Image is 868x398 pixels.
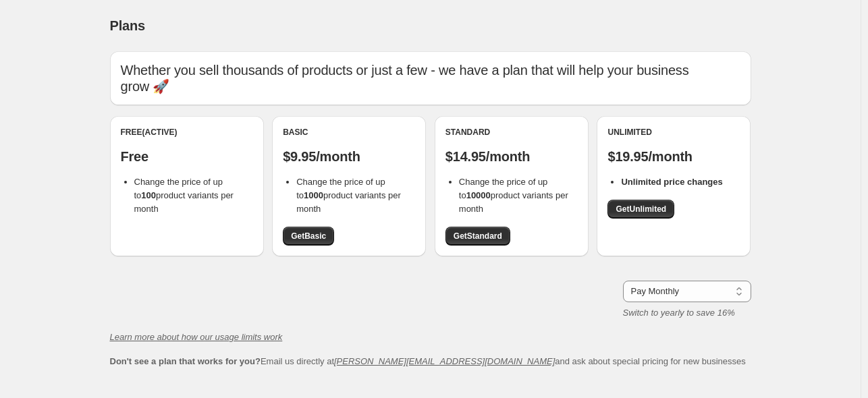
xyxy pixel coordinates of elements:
b: 1000 [304,190,323,200]
i: Switch to yearly to save 16% [623,308,735,318]
span: Get Standard [454,231,502,241]
p: Whether you sell thousands of products or just a few - we have a plan that will help your busines... [121,62,740,94]
span: Change the price of up to product variants per month [296,177,401,214]
a: Learn more about how our usage limits work [110,332,283,342]
div: Standard [445,127,578,138]
p: Free [121,148,253,165]
span: Plans [110,18,145,33]
span: Change the price of up to product variants per month [459,177,568,214]
a: [PERSON_NAME][EMAIL_ADDRESS][DOMAIN_NAME] [334,356,555,366]
b: 10000 [466,190,491,200]
a: GetUnlimited [607,200,674,219]
span: Change the price of up to product variants per month [134,177,234,214]
b: 100 [141,190,156,200]
div: Free (Active) [121,127,253,138]
span: Email us directly at and ask about special pricing for new businesses [110,356,746,366]
div: Basic [283,127,415,138]
p: $19.95/month [607,148,740,165]
div: Unlimited [607,127,740,138]
b: Unlimited price changes [621,177,722,187]
b: Don't see a plan that works for you? [110,356,261,366]
p: $14.95/month [445,148,578,165]
a: GetStandard [445,227,510,246]
p: $9.95/month [283,148,415,165]
span: Get Unlimited [616,204,666,215]
a: GetBasic [283,227,334,246]
span: Get Basic [291,231,326,241]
